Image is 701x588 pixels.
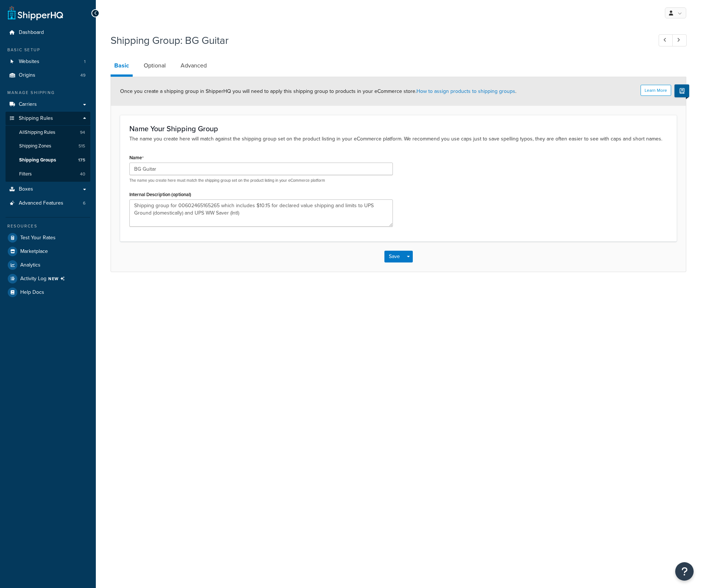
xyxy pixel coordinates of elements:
[19,72,35,79] span: Origins
[140,57,170,74] a: Optional
[6,167,90,181] a: Filters40
[6,90,90,96] div: Manage Shipping
[6,196,90,210] li: Advanced Features
[6,26,90,39] a: Dashboard
[6,153,90,167] li: Shipping Groups
[6,112,90,182] li: Shipping Rules
[19,129,55,136] span: All Shipping Rules
[84,59,86,65] span: 1
[120,87,516,95] span: Once you create a shipping group in ShipperHQ you will need to apply this shipping group to produ...
[19,115,53,122] span: Shipping Rules
[6,69,90,82] a: Origins49
[6,153,90,167] a: Shipping Groups175
[177,57,210,74] a: Advanced
[19,59,39,65] span: Websites
[20,289,44,296] span: Help Docs
[19,171,32,177] span: Filters
[129,135,667,143] p: The name you create here will match against the shipping group set on the product listing in your...
[6,258,90,272] a: Analytics
[80,129,85,136] span: 94
[80,171,85,177] span: 40
[6,272,90,285] a: Activity LogNEW
[6,139,90,153] li: Shipping Zones
[48,276,68,282] span: NEW
[6,112,90,125] a: Shipping Rules
[19,157,56,163] span: Shipping Groups
[19,101,37,108] span: Carriers
[129,199,393,227] textarea: Shipping group for 00602465165265 which includes $10.15 for declared value shipping and limits to...
[78,157,85,163] span: 175
[6,286,90,299] a: Help Docs
[674,84,689,97] button: Show Help Docs
[83,200,86,206] span: 6
[6,47,90,53] div: Basic Setup
[6,245,90,258] a: Marketplace
[129,125,667,133] h3: Name Your Shipping Group
[416,87,515,95] a: How to assign products to shipping groups
[641,85,671,96] button: Learn More
[80,72,86,79] span: 49
[20,248,48,255] span: Marketplace
[675,562,694,581] button: Open Resource Center
[20,235,56,241] span: Test Your Rates
[129,178,393,183] p: The name you create here must match the shipping group set on the product listing in your eCommer...
[111,33,645,48] h1: Shipping Group: BG Guitar
[6,223,90,229] div: Resources
[129,155,144,161] label: Name
[6,272,90,285] li: [object Object]
[6,98,90,111] a: Carriers
[6,55,90,69] a: Websites1
[19,29,44,36] span: Dashboard
[672,34,687,46] a: Next Record
[6,55,90,69] li: Websites
[129,192,191,197] label: Internal Description (optional)
[19,143,51,149] span: Shipping Zones
[19,186,33,192] span: Boxes
[6,167,90,181] li: Filters
[659,34,673,46] a: Previous Record
[111,57,133,77] a: Basic
[6,139,90,153] a: Shipping Zones515
[6,196,90,210] a: Advanced Features6
[6,182,90,196] a: Boxes
[79,143,85,149] span: 515
[19,200,63,206] span: Advanced Features
[20,274,68,283] span: Activity Log
[6,231,90,244] a: Test Your Rates
[6,69,90,82] li: Origins
[6,126,90,139] a: AllShipping Rules94
[20,262,41,268] span: Analytics
[384,251,404,262] button: Save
